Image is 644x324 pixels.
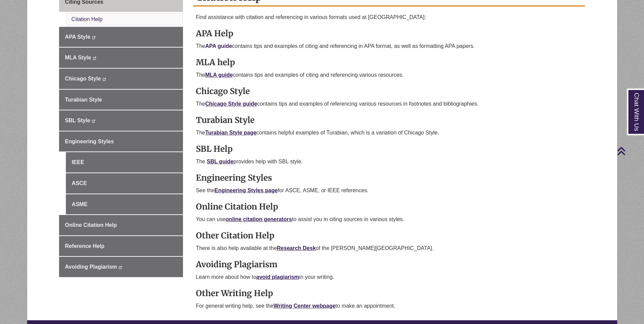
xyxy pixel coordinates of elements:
[118,266,122,269] i: This link opens in a new window
[205,101,257,107] a: Chicago Style guide
[103,78,106,81] i: This link opens in a new window
[196,259,277,270] strong: Avoiding Plagiarism
[196,144,233,154] strong: SBL Help
[196,28,233,39] strong: APA Help
[196,215,582,223] p: You can use to assist you in citing sources in various styles.
[65,139,114,144] span: Engineering Styles
[71,16,103,22] a: Citation Help
[59,48,183,68] a: MLA Style
[205,130,257,136] a: Turabian Style page
[59,257,183,277] a: Avoiding Plagiarism
[65,76,101,82] span: Chicago Style
[92,36,95,39] i: This link opens in a new window
[65,243,105,249] span: Reference Help
[196,186,582,195] p: See the for ASCE, ASME, or IEEE references.
[65,222,117,228] span: Online Citation Help
[196,13,582,21] p: Find assistance with citation and referencing in various formats used at [GEOGRAPHIC_DATA]:
[65,264,117,270] span: Avoiding Plagiarism
[196,57,235,68] strong: MLA help
[196,288,273,299] strong: Other Writing Help
[59,27,183,47] a: APA Style
[196,230,274,241] strong: Other Citation Help
[196,158,582,166] p: The provides help with SBL style.
[215,187,278,193] a: Engineering Styles page
[207,159,234,164] a: SBL guide
[65,55,91,60] span: MLA Style
[65,34,90,40] span: APA Style
[59,131,183,152] a: Engineering Styles
[256,274,299,280] a: avoid plagiarism
[65,118,90,123] span: SBL Style
[66,152,183,173] a: IEEE
[59,69,183,89] a: Chicago Style
[59,236,183,256] a: Reference Help
[205,43,232,49] a: APA guide
[196,201,278,212] strong: Online Citation Help
[617,146,642,156] a: Back to Top
[277,245,316,251] a: Research Desk
[196,42,582,50] p: The contains tips and examples of citing and referencing in APA format, as well as formatting APA...
[66,173,183,194] a: ASCE
[196,71,582,79] p: The contains tips and examples of citing and referencing various resources.
[205,72,233,78] a: MLA guide
[92,120,95,123] i: This link opens in a new window
[93,57,96,60] i: This link opens in a new window
[225,216,292,222] a: online citation generators
[196,244,582,252] p: There is also help available at the of the [PERSON_NAME][GEOGRAPHIC_DATA].
[196,273,582,281] p: Learn more about how to in your writing.
[65,97,102,103] span: Turabian Style
[196,173,272,183] strong: Engineering Styles
[196,302,582,310] p: For general writing help, see the to make an appointment.
[196,86,250,96] strong: Chicago Style
[196,115,255,125] strong: Turabian Style
[66,194,183,215] a: ASME
[59,215,183,235] a: Online Citation Help
[59,110,183,131] a: SBL Style
[274,303,336,309] a: Writing Center webpage
[196,100,582,108] p: The contains tips and examples of referencing various resources in footnotes and bibliographies.
[59,90,183,110] a: Turabian Style
[196,129,582,137] p: The contains helpful examples of Turabian, which is a variation of Chicago Style.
